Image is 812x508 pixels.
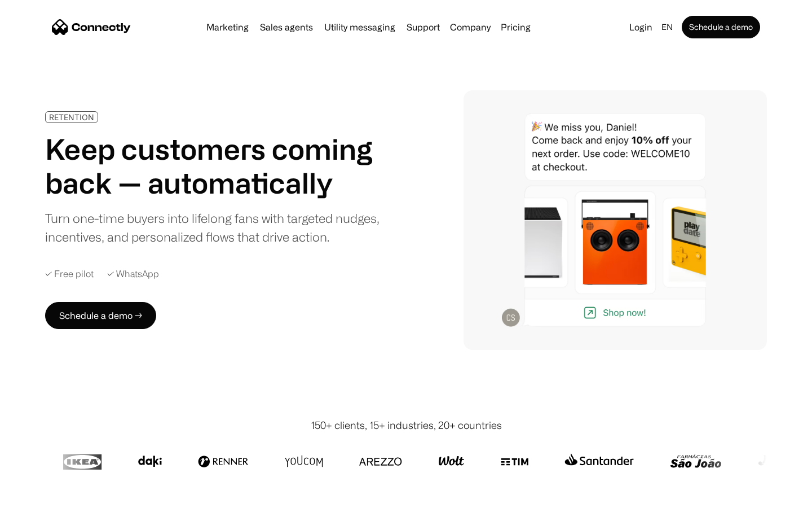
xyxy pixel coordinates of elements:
[661,19,673,35] div: en
[255,23,317,32] a: Sales agents
[625,19,657,35] a: Login
[11,487,68,504] aside: Language selected: English
[311,418,502,433] div: 150+ clients, 15+ industries, 20+ countries
[45,269,94,279] div: ✓ Free pilot
[45,302,156,329] a: Schedule a demo →
[23,488,68,504] ul: Language list
[45,132,388,200] h1: Keep customers coming back — automatically
[202,23,253,32] a: Marketing
[402,23,444,32] a: Support
[45,209,388,246] div: Turn one-time buyers into lifelong fans with targeted nudges, incentives, and personalized flows ...
[107,269,159,279] div: ✓ WhatsApp
[496,23,535,32] a: Pricing
[682,16,760,38] a: Schedule a demo
[320,23,400,32] a: Utility messaging
[49,113,94,121] div: RETENTION
[450,19,491,35] div: Company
